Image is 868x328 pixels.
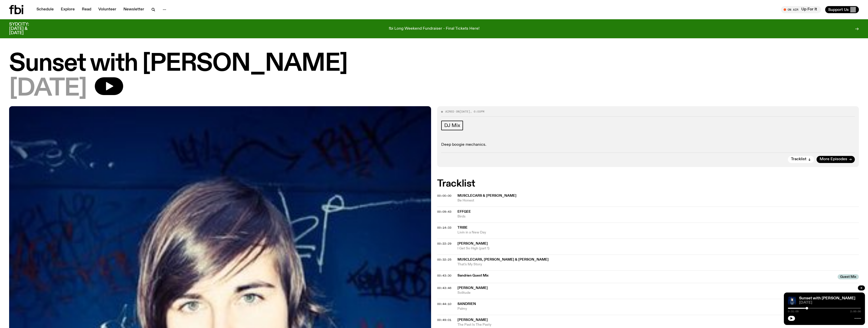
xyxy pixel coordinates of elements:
a: Sunset with [PERSON_NAME] [799,296,855,300]
span: [PERSON_NAME] [457,242,488,245]
button: 00:32:25 [437,258,451,261]
span: effgee [457,210,471,213]
span: More Episodes [820,157,847,161]
span: Sandrien Guest Mix [457,273,835,278]
button: Support Us [825,6,859,13]
button: 00:09:43 [437,210,451,213]
span: 00:14:33 [437,226,451,230]
span: Musclecars, [PERSON_NAME] & [PERSON_NAME] [457,258,549,261]
span: Livin in a New Day [457,230,859,235]
button: On AirUp For It [781,6,821,13]
button: 00:14:33 [437,226,451,229]
span: 00:44:10 [437,302,451,306]
span: Solitude [457,290,859,295]
p: Deep boogie mechanics. [441,142,855,147]
span: , 6:00pm [470,110,484,114]
span: 00:43:46 [437,286,451,290]
span: Tracklist [791,157,806,161]
span: Guest Mix [838,274,859,279]
button: 00:22:29 [437,242,451,245]
span: Sandrien [457,302,476,306]
a: DJ Mix [441,121,463,130]
span: Support Us [828,7,849,12]
span: 00:32:25 [437,258,451,262]
button: 00:43:46 [437,287,451,289]
button: 00:49:01 [437,319,451,321]
button: 00:00:00 [437,194,451,197]
span: 00:09:43 [437,210,451,214]
span: 00:22:29 [437,242,451,246]
span: [PERSON_NAME] [457,286,488,290]
p: fbi Long Weekend Fundraiser - Final Tickets Here! [389,27,479,31]
span: [PERSON_NAME] [457,318,488,322]
a: Read [79,6,94,13]
span: [DATE] [9,77,87,100]
a: Schedule [33,6,57,13]
span: 00:00:00 [437,194,451,198]
span: I Get So High (part 1) [457,246,859,251]
span: [DATE] [459,110,470,114]
a: Explore [58,6,78,13]
span: The Past Is The Pasty [457,322,859,327]
button: 00:44:10 [437,303,451,305]
a: More Episodes [817,156,855,163]
a: Newsletter [120,6,147,13]
span: Musclecars & [PERSON_NAME] [457,194,516,197]
h1: Sunset with [PERSON_NAME] [9,52,859,75]
span: Tribe [457,226,468,229]
span: Birds [457,214,859,219]
h3: SYDCITY: [DATE] & [DATE] [9,22,42,35]
span: That's My Story [457,262,859,267]
span: 00:43:30 [437,274,451,278]
span: 00:49:01 [437,318,451,322]
a: Volunteer [95,6,119,13]
span: Be Honest [457,198,859,203]
span: Palmy [457,306,859,311]
span: 0:31:09 [788,310,799,313]
span: 2:00:00 [850,310,861,313]
span: [DATE] [799,301,861,305]
button: Tracklist [788,156,814,163]
span: Aired on [445,110,459,114]
h2: Tracklist [437,179,859,188]
button: 00:43:30 [437,274,451,277]
span: DJ Mix [444,123,460,128]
